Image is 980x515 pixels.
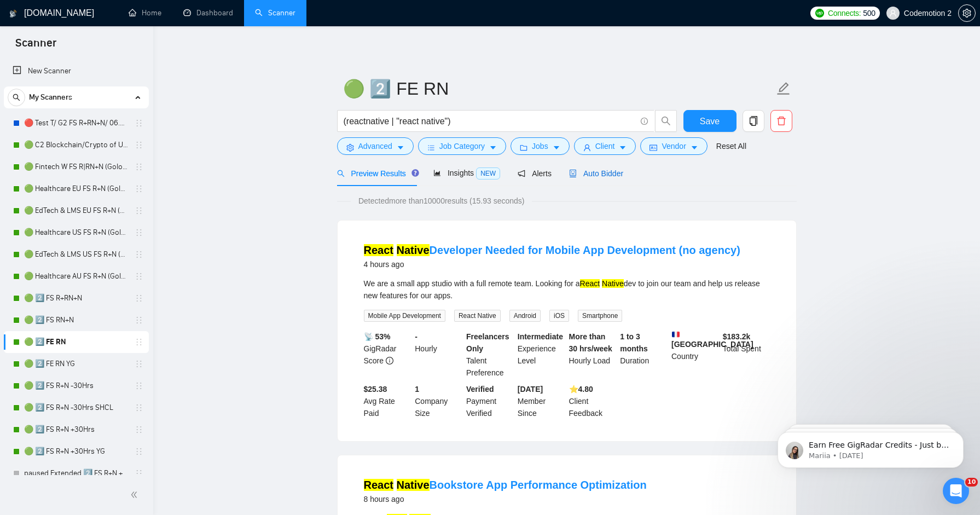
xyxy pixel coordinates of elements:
div: Talent Preference [464,331,515,379]
img: 🇫🇷 [672,331,680,338]
span: search [337,170,345,177]
b: 1 to 3 months [620,332,648,353]
b: Freelancers Only [466,332,509,353]
span: Preview Results [337,169,416,178]
b: 1 [415,385,419,394]
iframe: Intercom notifications message [761,409,980,485]
span: React Native [454,310,501,322]
mark: React [364,244,393,256]
span: bars [427,143,435,152]
span: holder [135,119,143,128]
a: setting [958,9,976,18]
a: paused Extended 2️⃣ FS R+N +30Hrs YG [24,462,128,484]
span: search [8,94,25,101]
span: folder [520,143,527,152]
input: Search Freelance Jobs... [344,114,636,128]
mark: Native [602,279,624,288]
span: edit [776,82,791,96]
div: Hourly [413,331,464,379]
span: caret-down [553,143,560,152]
span: holder [135,316,143,325]
a: 🔴 Test T/ G2 FS R+RN+N/ 06.03 [24,112,128,134]
a: Reset All [716,140,746,152]
a: dashboardDashboard [183,8,233,18]
a: 🟢 EdTech & LMS EU FS R+N (Golovach FS) [24,200,128,222]
span: double-left [130,489,141,500]
div: Member Since [515,383,567,419]
b: $25.38 [364,385,387,394]
a: React NativeBookstore App Performance Optimization [364,479,647,491]
span: Job Category [439,140,485,152]
span: holder [135,447,143,456]
span: notification [518,170,525,177]
mark: Native [397,244,430,256]
div: Payment Verified [464,383,515,419]
div: 8 hours ago [364,493,647,506]
b: [DATE] [518,385,543,394]
span: 500 [863,7,875,19]
span: Insights [433,169,500,177]
span: area-chart [433,169,441,177]
mark: React [580,279,600,288]
span: Auto Bidder [569,169,623,178]
span: Jobs [532,140,548,152]
span: user [583,143,591,152]
button: delete [770,110,792,132]
button: search [655,110,677,132]
span: holder [135,206,143,215]
a: 🟢 Fintech W FS R|RN+N (Golovach FS) [24,156,128,178]
button: barsJob Categorycaret-down [418,137,506,155]
span: Client [595,140,615,152]
mark: React [364,479,393,491]
button: idcardVendorcaret-down [640,137,707,155]
div: 4 hours ago [364,258,740,271]
span: holder [135,338,143,346]
a: 🟢 2️⃣ FS R+N -30Hrs SHCL [24,397,128,419]
button: setting [958,4,976,22]
input: Scanner name... [343,75,774,102]
b: $ 183.2k [723,332,751,341]
mark: Native [397,479,430,491]
div: We are a small app studio with a full remote team. Looking for a dev to join our team and help us... [364,277,770,302]
span: 10 [965,478,978,487]
button: search [8,89,25,106]
b: [GEOGRAPHIC_DATA] [671,331,753,349]
a: searchScanner [255,8,295,18]
span: holder [135,272,143,281]
a: 🟢 2️⃣ FS R+N -30Hrs [24,375,128,397]
span: Advanced [358,140,392,152]
span: holder [135,381,143,390]
a: 🟢 2️⃣ FS R+RN+N [24,287,128,309]
span: holder [135,141,143,149]
b: Intermediate [518,332,563,341]
a: 🟢 Healthcare EU FS R+N (Golovach FS) [24,178,128,200]
b: - [415,332,417,341]
span: Save [700,114,720,128]
span: holder [135,184,143,193]
button: folderJobscaret-down [511,137,570,155]
span: holder [135,163,143,171]
span: Alerts [518,169,552,178]
span: setting [959,9,975,18]
button: Save [683,110,737,132]
a: 🟢 C2 Blockchain/Crypto of US FS R+N [24,134,128,156]
div: Experience Level [515,331,567,379]
div: Hourly Load [567,331,618,379]
b: More than 30 hrs/week [569,332,612,353]
button: userClientcaret-down [574,137,636,155]
b: ⭐️ 4.80 [569,385,593,394]
span: holder [135,294,143,303]
span: caret-down [619,143,627,152]
span: iOS [549,310,569,322]
div: Total Spent [721,331,772,379]
span: My Scanners [29,86,72,108]
span: info-circle [386,357,393,364]
button: settingAdvancedcaret-down [337,137,414,155]
span: Mobile App Development [364,310,445,322]
span: robot [569,170,577,177]
span: delete [771,116,792,126]
span: holder [135,469,143,478]
span: Vendor [662,140,686,152]
div: Duration [618,331,669,379]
